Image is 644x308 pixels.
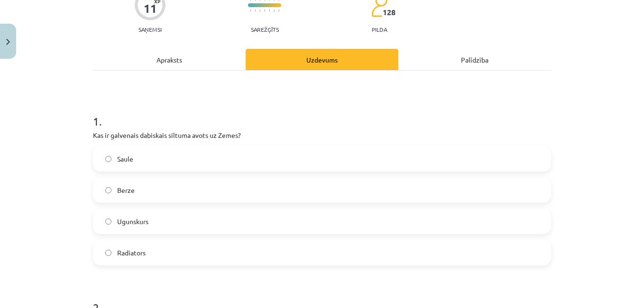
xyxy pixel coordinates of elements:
input: Berze [105,187,111,193]
span: Berze [117,185,135,195]
div: Apraksts [93,49,246,70]
span: Ugunskurs [117,217,148,226]
p: Kas ir galvenais dabiskais siltuma avots uz Zemes? [93,130,551,140]
img: icon-short-line-57e1e144782c952c97e751825c79c345078a6d821885a25fce030b3d8c18986b.svg [278,9,279,12]
img: icon-short-line-57e1e144782c952c97e751825c79c345078a6d821885a25fce030b3d8c18986b.svg [269,9,270,12]
div: Uzdevums [246,49,398,70]
img: icon-short-line-57e1e144782c952c97e751825c79c345078a6d821885a25fce030b3d8c18986b.svg [259,9,260,12]
img: icon-short-line-57e1e144782c952c97e751825c79c345078a6d821885a25fce030b3d8c18986b.svg [250,9,251,12]
img: icon-close-lesson-0947bae3869378f0d4975bcd49f059093ad1ed9edebbc8119c70593378902aed.svg [6,39,10,45]
input: Saule [105,156,111,162]
p: Sarežģīts [251,26,279,33]
div: Palīdzība [398,49,551,70]
span: Radiators [117,248,146,258]
div: 11 [144,2,157,15]
input: Ugunskurs [105,218,111,225]
p: Saņemsi [135,26,166,33]
span: 128 [383,8,396,17]
input: Radiators [105,250,111,256]
img: icon-short-line-57e1e144782c952c97e751825c79c345078a6d821885a25fce030b3d8c18986b.svg [274,9,275,12]
p: pilda [372,26,387,33]
img: icon-short-line-57e1e144782c952c97e751825c79c345078a6d821885a25fce030b3d8c18986b.svg [255,9,256,12]
img: icon-short-line-57e1e144782c952c97e751825c79c345078a6d821885a25fce030b3d8c18986b.svg [264,9,265,12]
span: Saule [117,154,133,164]
h1: 1 . [93,98,551,127]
